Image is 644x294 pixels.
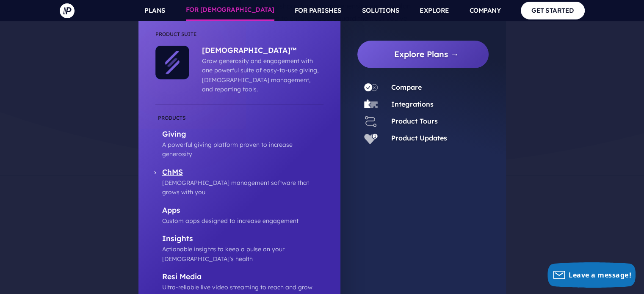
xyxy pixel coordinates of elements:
p: Grow generosity and engagement with one powerful suite of easy-to-use giving, [DEMOGRAPHIC_DATA] ... [202,56,319,94]
a: Apps Custom apps designed to increase engagement [155,206,323,226]
p: [DEMOGRAPHIC_DATA]™ [202,46,319,56]
img: Compare - Icon [364,81,378,94]
p: [DEMOGRAPHIC_DATA] management software that grows with you [162,178,323,197]
p: Resi Media [162,272,323,283]
a: Integrations - Icon [357,98,384,111]
a: Integrations [391,100,434,108]
a: GET STARTED [521,2,585,19]
span: Leave a message! [569,270,631,280]
a: Explore Plans → [364,41,489,68]
li: Product Suite [155,30,323,46]
img: Product Updates - Icon [364,132,378,145]
p: A powerful giving platform proven to increase generosity [162,140,323,159]
p: Actionable insights to keep a pulse on your [DEMOGRAPHIC_DATA]’s health [162,245,323,264]
img: Product Tours - Icon [364,115,378,128]
a: Product Tours - Icon [357,115,384,128]
a: Product Tours [391,117,438,125]
p: Insights [162,234,323,245]
p: Custom apps designed to increase engagement [162,216,323,225]
a: ChMS [DEMOGRAPHIC_DATA] management software that grows with you [155,168,323,197]
p: Giving [162,129,323,140]
p: ChMS [162,168,323,178]
a: Compare - Icon [357,81,384,94]
img: Integrations - Icon [364,98,378,111]
a: Product Updates [391,134,447,142]
p: Apps [162,206,323,216]
button: Leave a message! [547,262,636,288]
a: Giving A powerful giving platform proven to increase generosity [155,113,323,159]
a: [DEMOGRAPHIC_DATA]™ Grow generosity and engagement with one powerful suite of easy-to-use giving,... [189,46,319,94]
a: Product Updates - Icon [357,132,384,145]
img: ChurchStaq™ - Icon [155,46,189,80]
a: Compare [391,83,422,91]
a: Insights Actionable insights to keep a pulse on your [DEMOGRAPHIC_DATA]’s health [155,234,323,264]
